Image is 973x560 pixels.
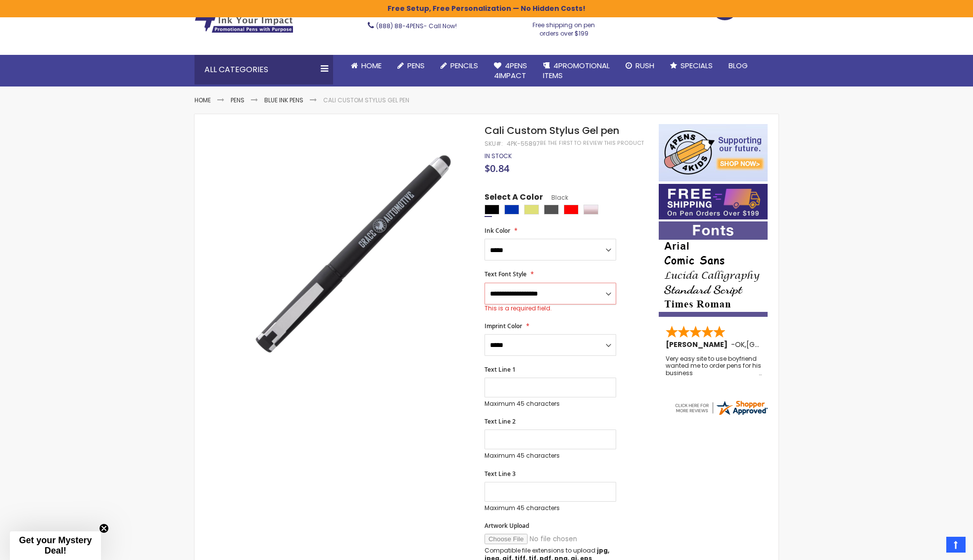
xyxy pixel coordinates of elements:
[195,1,293,33] img: 4Pens Custom Pens and Promotional Products
[485,152,512,160] div: Availability
[485,270,527,278] span: Text Font Style
[323,96,409,104] li: Cali Custom Stylus Gel pen
[485,365,516,374] span: Text Line 1
[746,340,819,349] span: [GEOGRAPHIC_DATA]
[361,60,382,71] span: Home
[485,205,499,215] div: Black
[659,124,768,181] img: 4pens 4 kids
[485,400,616,408] p: Maximum 45 characters
[524,205,539,215] div: Gold
[195,96,211,104] a: Home
[485,470,516,478] span: Text Line 3
[494,60,527,81] span: 4Pens 4impact
[523,17,606,37] div: Free shipping on pen orders over $199
[485,504,616,512] p: Maximum 45 characters
[535,55,618,87] a: 4PROMOTIONALITEMS
[507,140,540,148] div: 4PK-55897
[659,221,768,317] img: font-personalization-examples
[485,152,512,160] span: In stock
[486,55,535,87] a: 4Pens4impact
[543,60,610,81] span: 4PROMOTIONAL ITEMS
[659,184,768,219] img: Free shipping on orders over $199
[376,22,457,30] span: - Call Now!
[540,139,644,147] a: Be the first to review this product
[389,55,433,77] a: Pens
[564,205,579,215] div: Red
[376,22,424,30] a: (888) 88-4PENS
[343,55,389,77] a: Home
[264,96,303,104] a: Blue ink Pens
[485,322,522,330] span: Imprint Color
[485,226,510,235] span: Ink Color
[10,531,101,560] div: Get your Mystery Deal!Close teaser
[195,55,333,85] div: All Categories
[450,60,478,71] span: Pencils
[245,138,471,364] img: cali-custom-stylus-gel-pen-black_1_1.jpeg
[485,162,509,175] span: $0.84
[662,55,721,77] a: Specials
[735,340,745,349] span: OK
[504,205,519,215] div: Blue
[666,355,762,377] div: Very easy site to use boyfriend wanted me to order pens for his business
[721,55,756,77] a: Blog
[618,55,662,77] a: Rush
[485,417,516,426] span: Text Line 2
[433,55,486,77] a: Pencils
[731,340,819,349] span: - ,
[543,193,568,202] span: Black
[666,340,731,349] span: [PERSON_NAME]
[407,60,425,71] span: Pens
[19,535,92,556] span: Get your Mystery Deal!
[485,124,619,137] span: Cali Custom Stylus Gel pen
[635,60,654,71] span: Rush
[674,399,769,417] img: 4pens.com widget logo
[544,205,559,215] div: Gunmetal
[485,452,616,460] p: Maximum 45 characters
[485,521,529,530] span: Artwork Upload
[946,537,966,553] a: Top
[231,96,244,104] a: Pens
[584,205,598,215] div: Rose Gold
[485,139,503,148] strong: SKU
[674,410,769,419] a: 4pens.com certificate URL
[729,60,748,71] span: Blog
[681,60,713,71] span: Specials
[99,523,109,533] button: Close teaser
[485,304,616,312] div: This is a required field.
[485,192,543,205] span: Select A Color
